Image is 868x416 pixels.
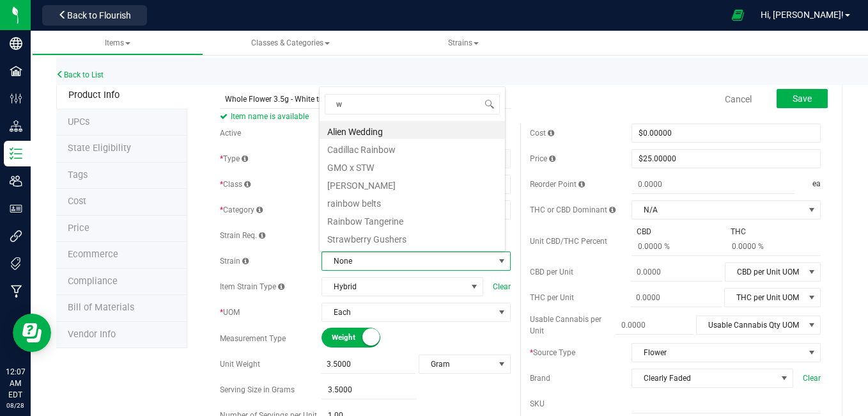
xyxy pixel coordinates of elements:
span: Product Info [68,90,120,100]
span: Usable Cannabis Qty UOM [697,316,804,334]
span: select [804,344,820,362]
inline-svg: Manufacturing [10,285,22,298]
span: select [804,263,820,281]
span: Gram [419,355,494,373]
span: Class [220,180,251,189]
button: Back to Flourish [42,5,147,26]
span: Item Strain Type [220,282,284,291]
span: select [804,201,820,219]
span: Clear [493,281,511,292]
button: Save [777,89,828,108]
span: Compliance [68,276,118,287]
span: select [804,316,820,334]
span: Hybrid [322,278,467,296]
span: Strains [448,38,479,47]
input: 0.0000 % [725,237,821,255]
inline-svg: Distribution [10,120,22,132]
inline-svg: Integrations [10,230,22,243]
span: Item name is available [220,109,511,124]
input: $25.00000 [632,150,820,168]
span: Tag [68,143,131,154]
span: Strain Req. [220,231,265,240]
span: Vendor Info [68,329,116,340]
span: Type [220,154,248,163]
inline-svg: Inventory [10,147,22,160]
span: ea [812,175,821,194]
inline-svg: Company [10,37,22,50]
span: Back to Flourish [67,10,131,20]
span: Unit Weight [220,360,260,369]
span: select [494,355,510,373]
input: 3.5000 [321,355,416,373]
span: SKU [530,399,545,408]
span: Open Ecommerce Menu [724,3,752,28]
span: Ecommerce [68,249,118,260]
span: Unit CBD/THC Percent [530,237,607,246]
span: Serving Size in Grams [220,385,295,394]
span: Price [530,154,555,163]
span: select [804,289,820,307]
span: Tag [68,170,88,180]
span: N/A [632,201,804,219]
span: Hi, [PERSON_NAME]! [761,10,844,20]
input: 3.5000 [322,381,417,399]
span: Measurement Type [220,334,286,343]
span: Save [793,93,812,104]
span: Brand [530,374,550,383]
span: Price [68,223,89,234]
span: Clear [803,372,821,384]
a: Cancel [725,93,752,106]
span: Each [322,303,494,321]
span: None [322,252,494,270]
span: THC per Unit UOM [725,289,804,307]
input: Item name [220,90,511,109]
span: CBD [632,226,656,237]
span: Strain [220,257,249,266]
span: Cost [68,196,86,207]
inline-svg: Configuration [10,92,22,105]
span: Category [220,205,263,214]
span: select [494,303,510,321]
span: Tag [68,116,89,127]
span: Usable Cannabis per Unit [530,315,601,335]
input: 0.0000 % [632,237,727,255]
span: THC [725,226,751,237]
input: 0.0000 [630,263,722,281]
span: Bill of Materials [68,302,134,313]
span: Weight [332,328,389,347]
span: Classes & Categories [251,38,330,47]
span: UOM [220,308,240,317]
span: Source Type [530,348,575,357]
span: CBD per Unit [530,268,573,276]
a: Back to List [56,70,104,79]
span: CBD per Unit UOM [725,263,804,281]
span: Flower [632,344,804,362]
span: THC or CBD Dominant [530,205,616,214]
span: Items [105,38,130,47]
input: 0.0000 [632,175,794,193]
inline-svg: Users [10,175,22,188]
p: 12:07 AM EDT [6,366,25,401]
inline-svg: User Roles [10,202,22,215]
input: 0.0000 [630,289,722,307]
span: Cost [530,129,554,138]
iframe: Resource center [13,314,51,352]
span: Clearly Faded [632,369,777,387]
span: THC per Unit [530,293,574,302]
inline-svg: Facilities [10,65,22,77]
p: 08/28 [6,401,25,410]
inline-svg: Tags [10,257,22,270]
span: Active [220,129,241,138]
input: $0.00000 [632,124,820,142]
input: 0.0000 [616,316,694,334]
span: Reorder Point [530,180,585,189]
